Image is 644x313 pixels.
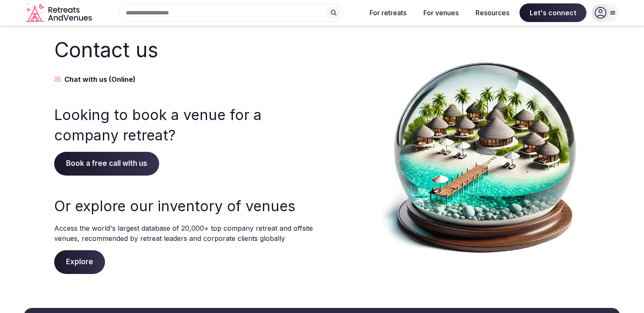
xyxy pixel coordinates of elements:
[54,105,314,145] h3: Looking to book a venue for a company retreat?
[54,223,314,243] p: Access the world's largest database of 20,000+ top company retreat and offsite venues, recommende...
[54,159,159,168] a: Book a free call with us
[54,250,105,274] span: Explore
[54,74,314,84] button: Chat with us (Online)
[520,3,586,22] span: Let's connect
[26,3,94,22] svg: Retreats and Venues company logo
[54,196,314,216] h3: Or explore our inventory of venues
[363,3,413,22] button: For retreats
[54,152,159,176] span: Book a free call with us
[54,257,105,266] a: Explore
[54,36,314,64] h2: Contact us
[417,3,465,22] button: For venues
[469,3,516,22] button: Resources
[26,3,94,22] a: Visit the homepage
[376,36,590,274] img: Contact us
